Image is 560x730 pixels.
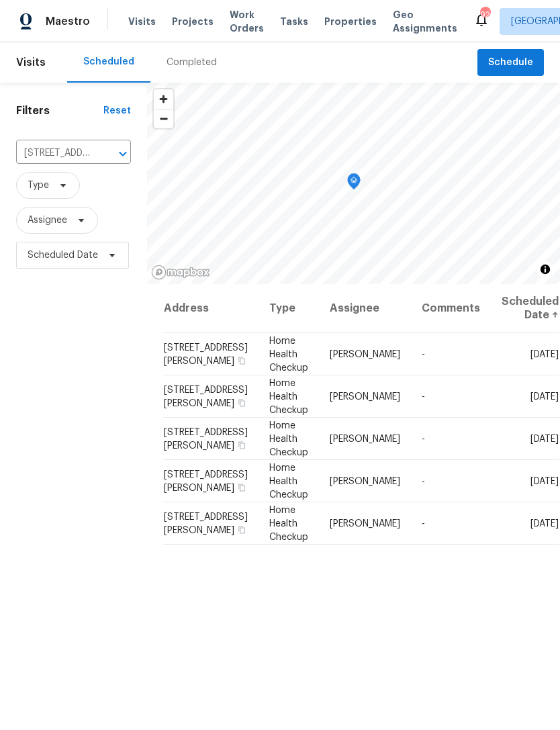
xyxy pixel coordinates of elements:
span: - [422,434,425,443]
span: Home Health Checkup [269,336,308,372]
div: Map marker [347,173,361,194]
span: [PERSON_NAME] [330,518,400,528]
button: Open [113,144,132,163]
span: Scheduled Date [28,248,98,262]
span: [STREET_ADDRESS][PERSON_NAME] [164,512,248,535]
span: Home Health Checkup [269,378,308,414]
span: Maestro [46,15,90,28]
span: Home Health Checkup [269,463,308,499]
button: Copy Address [236,523,248,535]
span: [STREET_ADDRESS][PERSON_NAME] [164,469,248,492]
span: [PERSON_NAME] [330,392,400,401]
span: - [422,392,425,401]
a: Mapbox homepage [151,265,210,280]
span: Type [28,179,49,192]
div: 92 [480,8,489,21]
th: Address [163,284,259,333]
div: Reset [103,104,131,118]
span: [DATE] [530,434,559,443]
span: Home Health Checkup [269,420,308,457]
span: Assignee [28,214,67,227]
span: Visits [16,48,46,77]
button: Copy Address [236,354,248,366]
span: Tasks [280,17,308,26]
th: Assignee [319,284,411,333]
span: [DATE] [530,392,559,401]
span: Home Health Checkup [269,505,308,541]
span: Geo Assignments [393,8,457,35]
span: [PERSON_NAME] [330,349,400,359]
span: [DATE] [530,349,559,359]
button: Schedule [477,49,544,77]
div: Scheduled [83,55,134,69]
span: Visits [128,15,156,28]
span: [STREET_ADDRESS][PERSON_NAME] [164,427,248,450]
input: Search for an address... [16,143,93,164]
span: Toggle attribution [541,262,549,277]
span: - [422,476,425,486]
th: Type [259,284,319,333]
span: Schedule [488,54,533,71]
span: [STREET_ADDRESS][PERSON_NAME] [164,385,248,408]
button: Copy Address [236,481,248,493]
span: - [422,518,425,528]
th: Scheduled Date ↑ [491,284,559,333]
span: [PERSON_NAME] [330,434,400,443]
div: Completed [167,56,217,69]
button: Copy Address [236,396,248,408]
span: Work Orders [230,8,264,35]
h1: Filters [16,104,103,118]
span: [DATE] [530,476,559,486]
span: Projects [172,15,214,28]
span: Zoom out [154,109,173,128]
button: Zoom out [154,109,173,128]
span: - [422,349,425,359]
button: Zoom in [154,89,173,109]
span: [PERSON_NAME] [330,476,400,486]
th: Comments [411,284,491,333]
span: [DATE] [530,518,559,528]
span: Properties [324,15,377,28]
span: [STREET_ADDRESS][PERSON_NAME] [164,343,248,365]
button: Copy Address [236,439,248,451]
button: Toggle attribution [537,261,553,277]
